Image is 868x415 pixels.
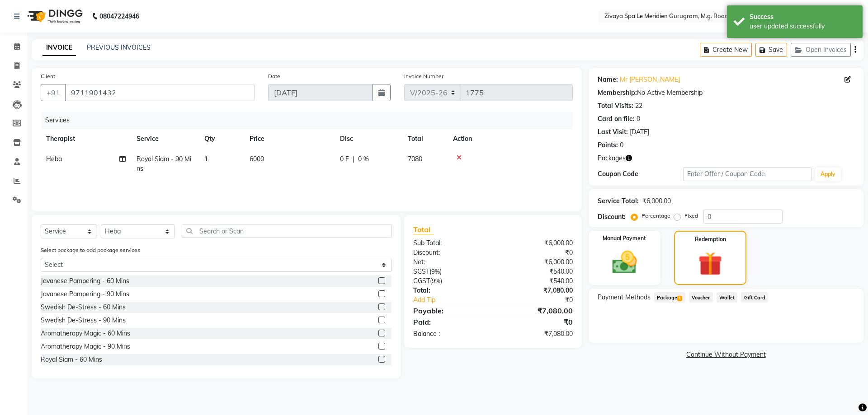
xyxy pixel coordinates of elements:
[268,72,280,80] label: Date
[598,114,635,124] div: Card on file:
[41,129,131,149] th: Therapist
[404,72,443,80] label: Invoice Number
[41,84,66,101] button: +91
[493,305,579,316] div: ₹7,080.00
[406,317,493,327] div: Paid:
[406,248,493,257] div: Discount:
[402,129,448,149] th: Total
[642,212,670,220] label: Percentage
[408,155,422,163] span: 7080
[598,75,618,84] div: Name:
[755,43,787,57] button: Save
[493,286,579,295] div: ₹7,080.00
[406,305,493,316] div: Payable:
[413,225,434,234] span: Total
[42,112,580,129] div: Services
[507,295,579,305] div: ₹0
[41,246,140,254] label: Select package to add package services
[493,238,579,248] div: ₹6,000.00
[406,276,493,286] div: ( )
[199,129,244,149] th: Qty
[41,276,129,286] div: Javanese Pampering - 60 Mins
[598,127,628,137] div: Last Visit:
[604,248,645,277] img: _cash.svg
[603,234,646,242] label: Manual Payment
[750,12,856,22] div: Success
[689,292,713,303] span: Voucher
[406,238,493,248] div: Sub Total:
[598,88,637,98] div: Membership:
[637,114,640,124] div: 0
[432,277,440,284] span: 9%
[250,155,264,163] span: 6000
[695,235,726,243] label: Redemption
[87,43,151,51] a: PREVIOUS INVOICES
[131,129,199,149] th: Service
[41,289,129,299] div: Javanese Pampering - 90 Mins
[406,295,507,305] a: Add Tip
[65,84,255,101] input: Search by Name/Mobile/Email/Code
[448,129,573,149] th: Action
[493,267,579,276] div: ₹540.00
[406,257,493,267] div: Net:
[99,4,139,29] b: 08047224946
[750,22,856,31] div: user updated successfully
[335,129,402,149] th: Disc
[413,277,430,285] span: CGST
[493,329,579,339] div: ₹7,080.00
[493,317,579,327] div: ₹0
[635,101,642,111] div: 22
[413,267,429,275] span: SGST
[42,40,76,56] a: INVOICE
[683,167,811,181] input: Enter Offer / Coupon Code
[182,224,392,238] input: Search or Scan
[620,140,623,150] div: 0
[406,286,493,295] div: Total:
[353,154,354,164] span: |
[741,292,768,303] span: Gift Card
[41,355,102,364] div: Royal Siam - 60 Mins
[431,268,440,275] span: 9%
[717,292,738,303] span: Wallet
[791,43,851,57] button: Open Invoices
[815,168,841,181] button: Apply
[137,155,191,173] span: Royal Siam - 90 Mins
[677,296,682,301] span: 1
[493,276,579,286] div: ₹540.00
[598,101,633,111] div: Total Visits:
[654,292,685,303] span: Package
[41,303,126,312] div: Swedish De-Stress - 60 Mins
[493,257,579,267] div: ₹6,000.00
[598,293,651,302] span: Payment Methods
[406,267,493,276] div: ( )
[630,127,649,137] div: [DATE]
[642,196,671,206] div: ₹6,000.00
[244,129,335,149] th: Price
[41,72,55,80] label: Client
[340,154,349,164] span: 0 F
[41,329,130,338] div: Aromatherapy Magic - 60 Mins
[598,140,618,150] div: Points:
[700,43,752,57] button: Create New
[620,75,680,84] a: Mr [PERSON_NAME]
[41,342,130,351] div: Aromatherapy Magic - 90 Mins
[598,212,626,222] div: Discount:
[23,4,85,29] img: logo
[41,316,126,325] div: Swedish De-Stress - 90 Mins
[598,196,639,206] div: Service Total:
[598,154,626,163] span: Packages
[598,169,683,179] div: Coupon Code
[493,248,579,257] div: ₹0
[590,350,862,359] a: Continue Without Payment
[684,212,698,220] label: Fixed
[46,155,62,163] span: Heba
[691,249,730,279] img: _gift.svg
[204,155,208,163] span: 1
[406,329,493,339] div: Balance :
[598,88,854,98] div: No Active Membership
[358,154,369,164] span: 0 %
